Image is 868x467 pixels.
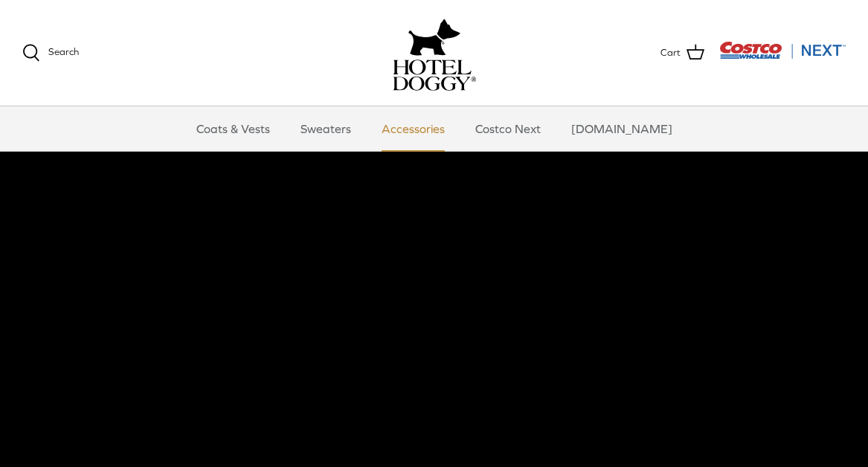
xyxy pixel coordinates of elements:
span: Cart [660,45,681,60]
img: hoteldoggy.com [408,15,460,59]
a: Accessories [368,106,458,151]
a: hoteldoggy.com hoteldoggycom [393,15,476,91]
img: Costco Next [719,41,846,59]
a: Search [22,44,79,62]
a: Costco Next [462,106,554,151]
a: Coats & Vests [183,106,283,151]
a: Sweaters [287,106,364,151]
a: Visit Costco Next [719,51,846,62]
span: Search [48,46,79,57]
img: hoteldoggycom [393,59,476,91]
a: [DOMAIN_NAME] [558,106,686,151]
a: Cart [660,43,704,62]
